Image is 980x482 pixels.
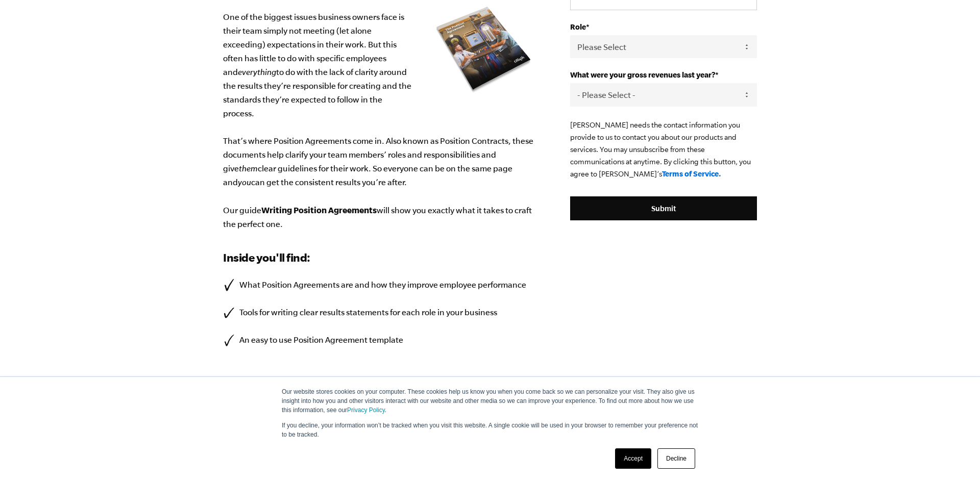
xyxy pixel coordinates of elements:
a: Terms of Service. [662,169,721,178]
p: One of the biggest issues business owners face is their team simply not meeting (let alone exceed... [223,10,540,231]
img: e-myth position contract position agreement guide [427,1,540,99]
li: Tools for writing clear results statements for each role in your business [223,306,540,319]
li: What Position Agreements are and how they improve employee performance [223,278,540,292]
a: Accept [615,448,651,469]
p: [PERSON_NAME] needs the contact information you provide to us to contact you about our products a... [570,119,757,180]
p: Our website stores cookies on your computer. These cookies help us know you when you come back so... [282,387,698,415]
i: you [238,177,251,187]
a: Decline [657,448,695,469]
li: An easy to use Position Agreement template [223,333,540,347]
h3: Inside you'll find: [223,249,540,266]
span: Role [570,22,586,31]
i: them [239,164,258,173]
span: What were your gross revenues last year? [570,70,715,79]
input: Submit [570,196,757,221]
b: Writing Position Agreements [261,205,377,215]
a: Privacy Policy [347,407,385,414]
i: everything [238,67,276,77]
p: If you decline, your information won’t be tracked when you visit this website. A single cookie wi... [282,421,698,439]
